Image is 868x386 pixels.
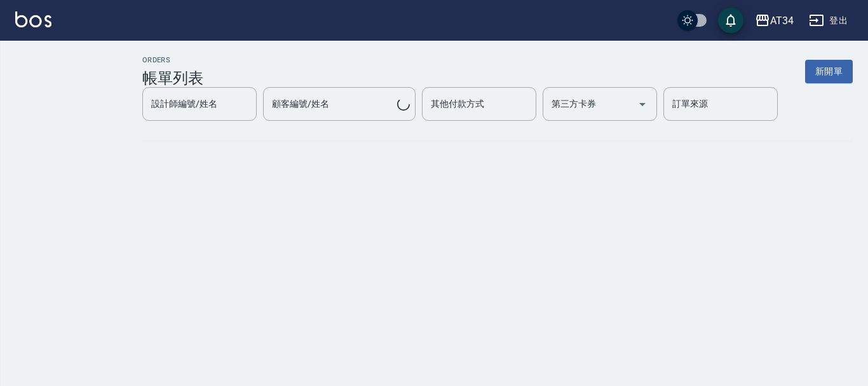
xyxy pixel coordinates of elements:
div: AT34 [770,13,794,29]
button: Open [632,94,653,114]
h3: 帳單列表 [142,69,203,87]
button: save [718,8,743,33]
button: AT34 [750,8,799,34]
a: 新開單 [805,65,853,77]
button: 登出 [804,9,853,32]
button: 新開單 [805,60,853,83]
h2: ORDERS [142,56,203,64]
img: Logo [15,11,51,27]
